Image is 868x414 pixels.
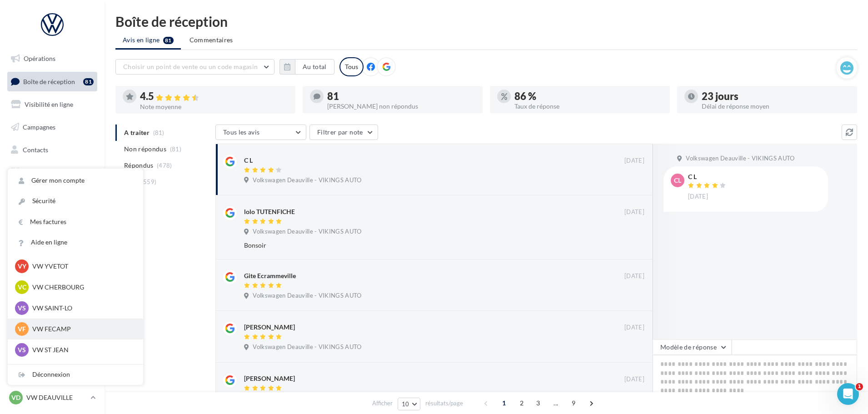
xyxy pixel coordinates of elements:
span: Tous les avis [223,128,260,136]
div: Gite Ecrammeville [244,271,296,280]
div: 81 [327,91,475,101]
span: Boîte de réception [23,77,75,85]
div: [PERSON_NAME] non répondus [327,103,475,110]
div: [PERSON_NAME] [244,374,295,383]
div: 4.5 [140,91,288,102]
div: Note moyenne [140,104,288,110]
p: VW SAINT-LO [32,304,132,313]
span: Non répondus [124,145,166,154]
span: (559) [141,178,157,185]
span: ... [549,396,563,410]
span: 1 [497,396,511,410]
span: Opérations [24,55,55,62]
span: VF [18,324,26,334]
div: 81 [83,78,94,85]
span: VC [18,283,26,292]
span: Volkswagen Deauville - VIKINGS AUTO [686,155,794,163]
span: VS [18,345,26,354]
button: Au total [295,59,334,75]
button: Au total [279,59,334,75]
p: VW CHERBOURG [32,283,132,292]
span: 3 [531,396,545,410]
div: [PERSON_NAME] [244,323,295,332]
span: Afficher [372,399,393,408]
span: VD [11,393,20,402]
a: Opérations [5,49,99,68]
span: VS [18,304,26,313]
div: 86 % [514,91,663,101]
div: lolo TUTENFICHE [244,207,295,216]
div: 23 jours [702,91,850,101]
p: VW DEAUVILLE [26,393,87,402]
button: Tous les avis [215,125,306,140]
a: Gérer mon compte [8,170,143,191]
a: Contacts [5,140,99,160]
span: Répondus [124,161,154,170]
a: Campagnes [5,118,99,137]
a: Sécurité [8,191,143,211]
a: Aide en ligne [8,232,143,253]
span: Choisir un point de vente ou un code magasin [123,63,258,70]
iframe: Intercom live chat [837,383,859,405]
div: Boîte de réception [115,15,857,28]
p: VW YVETOT [32,262,132,271]
span: Volkswagen Deauville - VIKINGS AUTO [253,292,361,300]
span: [DATE] [624,208,644,216]
div: C L [244,156,253,165]
span: [DATE] [624,157,644,165]
span: [DATE] [688,193,708,201]
span: 10 [402,400,409,408]
a: Boîte de réception81 [5,72,99,91]
div: Taux de réponse [514,103,663,110]
p: VW FECAMP [32,324,132,334]
div: Bonsoir [244,241,585,250]
a: Mes factures [8,212,143,232]
span: Contacts [23,145,48,153]
a: PLV et print personnalisable [5,208,99,235]
span: Campagnes [23,123,55,131]
span: [DATE] [624,324,644,332]
span: (81) [170,145,181,153]
div: C L [688,174,728,180]
span: résultats/page [425,399,463,408]
span: 9 [566,396,581,410]
button: Choisir un point de vente ou un code magasin [115,59,274,75]
span: Volkswagen Deauville - VIKINGS AUTO [253,228,361,236]
div: Délai de réponse moyen [702,103,850,110]
span: 1 [856,383,863,390]
span: Visibilité en ligne [25,100,73,108]
a: Campagnes DataOnDemand [5,238,99,265]
div: Déconnexion [8,364,143,385]
button: Filtrer par note [309,125,378,140]
a: Calendrier [5,185,99,205]
span: (478) [157,162,172,169]
button: Modèle de réponse [653,339,732,355]
a: Visibilité en ligne [5,95,99,114]
span: Commentaires [190,35,233,45]
p: VW ST JEAN [32,345,132,354]
span: 2 [514,396,529,410]
span: CL [674,176,681,185]
button: 10 [398,398,421,410]
span: VY [18,262,26,271]
span: [DATE] [624,272,644,280]
div: Tous [339,57,364,76]
a: VD VW DEAUVILLE [7,389,97,406]
span: Volkswagen Deauville - VIKINGS AUTO [253,343,361,351]
span: Volkswagen Deauville - VIKINGS AUTO [253,176,361,185]
a: Médiathèque [5,163,99,182]
span: [DATE] [624,375,644,384]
